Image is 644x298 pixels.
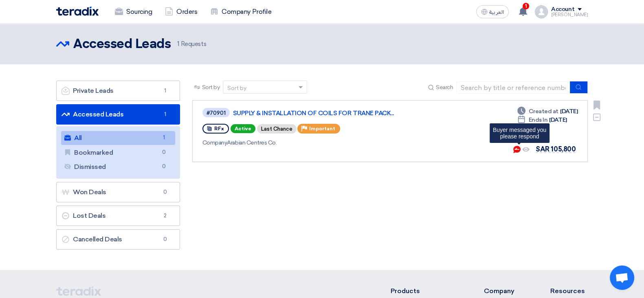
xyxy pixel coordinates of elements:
span: Active [231,124,255,133]
div: [PERSON_NAME] [551,13,588,17]
a: All [61,131,175,145]
div: Arabian Centres Co. [202,138,438,147]
a: Open chat [610,265,634,290]
span: Important [309,126,335,131]
button: العربية [476,5,509,18]
span: 0 [160,235,170,243]
span: RFx [214,126,224,131]
span: Sort by [202,83,220,92]
a: Bookmarked [61,146,175,160]
span: SAR 105,800 [536,145,576,153]
a: Accessed Leads1 [56,104,180,125]
a: SUPPLY & INSTALLATION OF COILS FOR TRANE PACK... [233,110,437,117]
div: #70901 [207,110,226,116]
div: Account [551,6,574,13]
span: Ends In [529,116,548,124]
div: Buyer messaged you please respond [493,127,547,140]
li: Resources [550,286,588,296]
a: Dismissed [61,160,175,174]
div: [DATE] [517,116,567,124]
input: Search by title or reference number [456,81,570,94]
span: Search [436,83,453,92]
span: العربية [489,9,504,15]
a: Private Leads1 [56,81,180,101]
h2: Accessed Leads [73,36,171,53]
span: 0 [159,162,169,171]
span: 1 [159,134,169,142]
div: [DATE] [517,107,578,116]
span: Created at [529,107,558,116]
a: Company Profile [204,3,278,21]
span: 1 [160,87,170,95]
span: 1 [523,3,529,9]
img: Teradix logo [56,7,99,16]
a: Orders [158,3,204,21]
span: 0 [159,148,169,157]
a: Sourcing [108,3,158,21]
img: profile_test.png [535,5,548,18]
span: 2 [160,212,170,220]
span: 0 [160,188,170,196]
span: Requests [177,39,206,49]
a: Cancelled Deals0 [56,229,180,250]
li: Company [484,286,526,296]
span: Company [202,139,227,146]
a: Lost Deals2 [56,206,180,226]
span: 1 [160,110,170,118]
a: Won Deals0 [56,182,180,202]
div: Sort by [227,84,246,92]
span: 1 [177,40,179,48]
div: Last Chance [257,124,297,134]
li: Products [391,286,459,296]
